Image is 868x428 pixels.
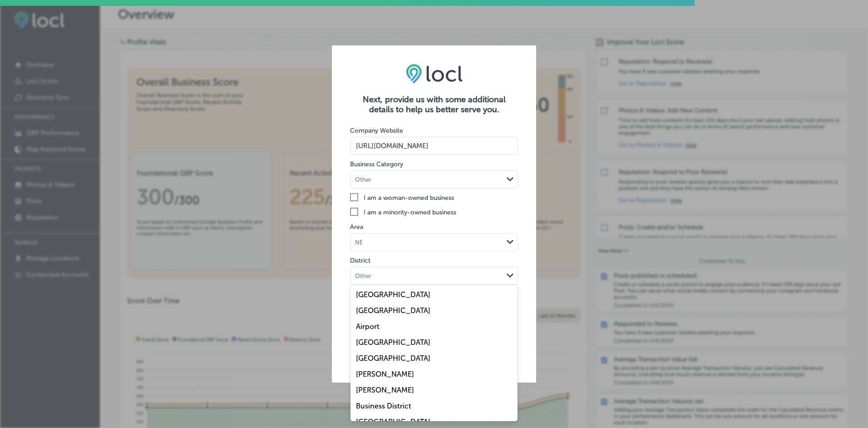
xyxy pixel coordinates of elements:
[356,322,380,331] label: Airport
[350,328,518,336] div: Brought to you by
[356,338,430,347] label: [GEOGRAPHIC_DATA]
[350,208,518,218] label: I am a minority-owned business
[356,418,430,426] label: [GEOGRAPHIC_DATA]
[355,176,371,183] div: Other
[356,370,414,378] label: [PERSON_NAME]
[350,257,370,264] label: District
[356,402,411,410] label: Business District
[355,239,363,245] div: NE
[356,290,430,299] label: [GEOGRAPHIC_DATA]
[355,272,371,279] div: Other
[350,193,518,203] label: I am a woman-owned business
[356,306,430,315] label: [GEOGRAPHIC_DATA]
[406,64,463,84] img: LOCL logo
[350,160,403,168] label: Business Category
[356,386,414,394] label: [PERSON_NAME]
[350,95,518,114] h2: Next, provide us with some additional details to help us better serve you.
[356,354,430,363] label: [GEOGRAPHIC_DATA]
[350,127,403,134] label: Company Website
[350,223,363,231] label: Area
